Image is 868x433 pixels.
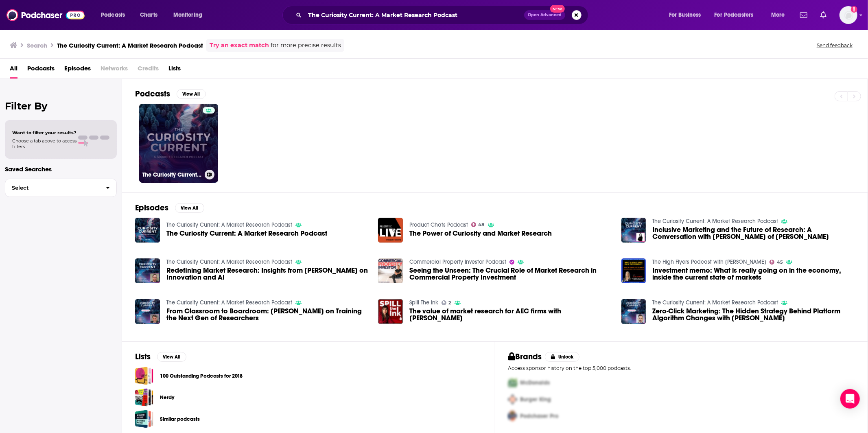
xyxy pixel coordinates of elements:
[166,258,292,265] a: The Curiosity Current: A Market Research Podcast
[652,258,766,265] a: The High Flyers Podcast with Vidit Agarwal
[709,9,765,22] button: open menu
[135,89,170,99] h2: Podcasts
[10,62,17,79] a: All
[166,221,292,228] a: The Curiosity Current: A Market Research Podcast
[160,372,243,381] a: 100 Outstanding Podcasts for 2018
[409,267,612,281] a: Seeing the Unseen: The Crucial Role of Market Research in Commercial Property Investment
[771,9,785,21] span: More
[166,230,327,237] a: The Curiosity Current: A Market Research Podcast
[135,299,160,324] img: From Classroom to Boardroom: Don DeVeaux on Training the Next Gen of Researchers
[290,6,596,24] div: Search podcasts, credits, & more...
[471,222,485,227] a: 48
[5,100,117,112] h2: Filter By
[817,8,830,22] a: Show notifications dropdown
[135,367,153,385] a: 100 Outstanding Podcasts for 2018
[652,226,855,240] a: Inclusive Marketing and the Future of Research: A Conversation with Tina Tonielli of Haleon
[7,7,85,23] img: Podchaser - Follow, Share and Rate Podcasts
[840,6,857,24] span: Logged in as TeemsPR
[12,138,77,149] span: Choose a tab above to access filters.
[168,9,213,22] button: open menu
[770,260,783,265] a: 45
[175,203,204,213] button: View All
[95,9,136,22] button: open menu
[663,9,711,22] button: open menu
[621,218,646,243] a: Inclusive Marketing and the Future of Research: A Conversation with Tina Tonielli of Haleon
[135,258,160,283] img: Redefining Market Research: Insights from Leonard Murphy on Innovation and AI
[57,42,203,49] h3: The Curiosity Current: A Market Research Podcast
[140,9,157,21] span: Charts
[135,203,204,213] a: EpisodesView All
[5,165,117,173] p: Saved Searches
[271,41,341,50] span: for more precise results
[409,299,438,306] a: Spill The Ink
[669,9,701,21] span: For Business
[652,299,778,306] a: The Curiosity Current: A Market Research Podcast
[177,89,206,99] button: View All
[157,352,186,362] button: View All
[715,9,754,21] span: For Podcasters
[550,5,565,13] span: New
[851,6,857,13] svg: Add a profile image
[505,374,520,391] img: First Pro Logo
[814,42,855,49] button: Send feedback
[409,308,612,321] span: The value of market research for AEC firms with [PERSON_NAME]
[5,179,117,197] button: Select
[166,267,369,281] span: Redefining Market Research: Insights from [PERSON_NAME] on Innovation and AI
[520,379,550,386] span: McDonalds
[545,352,579,362] button: Unlock
[840,389,860,409] div: Open Intercom Messenger
[840,6,857,24] button: Show profile menu
[101,9,125,21] span: Podcasts
[520,396,551,403] span: Burger King
[777,260,783,264] span: 45
[27,62,55,79] a: Podcasts
[135,218,160,243] img: The Curiosity Current: A Market Research Podcast
[479,223,485,227] span: 48
[652,267,855,281] a: Investment memo: What is really going on in the economy, inside the current state of markets
[64,62,91,79] a: Episodes
[166,299,292,306] a: The Curiosity Current: A Market Research Podcast
[5,185,99,190] span: Select
[135,410,153,428] a: Similar podcasts
[409,258,506,265] a: Commercial Property Investor Podcast
[505,408,520,424] img: Third Pro Logo
[138,62,159,79] span: Credits
[166,267,369,281] a: Redefining Market Research: Insights from Leonard Murphy on Innovation and AI
[166,308,369,321] a: From Classroom to Boardroom: Don DeVeaux on Training the Next Gen of Researchers
[139,104,218,183] a: The Curiosity Current: A Market Research Podcast
[173,9,202,21] span: Monitoring
[210,41,269,50] a: Try an exact match
[12,130,77,136] span: Want to filter your results?
[621,258,646,283] img: Investment memo: What is really going on in the economy, inside the current state of markets
[27,42,47,49] h3: Search
[378,258,403,283] img: Seeing the Unseen: The Crucial Role of Market Research in Commercial Property Investment
[378,299,403,324] img: The value of market research for AEC firms with Sarah Kinard
[135,352,186,362] a: ListsView All
[378,218,403,243] img: The Power of Curiosity and Market Research
[168,62,181,79] a: Lists
[101,62,128,79] span: Networks
[621,299,646,324] img: Zero-Click Marketing: The Hidden Strategy Behind Platform Algorithm Changes with Rand Fishkin
[652,226,855,240] span: Inclusive Marketing and the Future of Research: A Conversation with [PERSON_NAME] of [PERSON_NAME]
[765,9,795,22] button: open menu
[135,388,153,407] a: Nerdy
[528,13,562,17] span: Open Advanced
[409,230,552,237] a: The Power of Curiosity and Market Research
[652,308,855,321] a: Zero-Click Marketing: The Hidden Strategy Behind Platform Algorithm Changes with Rand Fishkin
[135,9,162,22] a: Charts
[505,391,520,408] img: Second Pro Logo
[442,300,451,305] a: 2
